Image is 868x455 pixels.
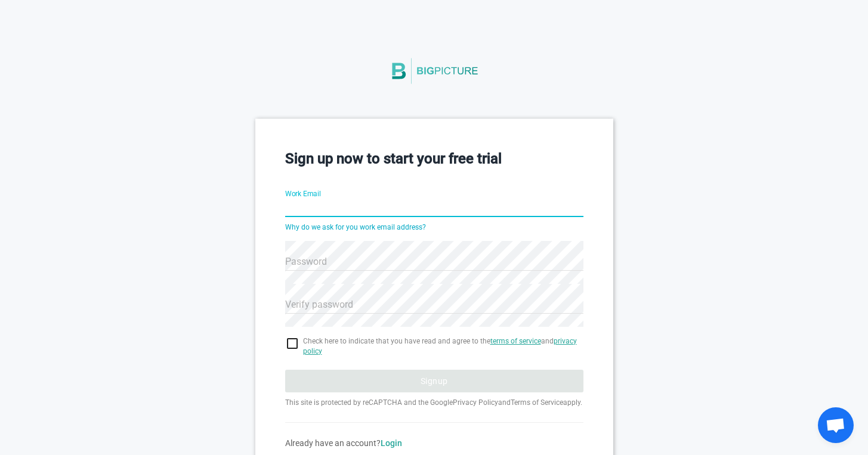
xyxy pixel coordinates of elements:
[381,438,402,448] a: Login
[303,336,583,357] span: Check here to indicate that you have read and agree to the and
[303,337,577,355] a: privacy policy
[285,223,426,231] a: Why do we ask for you work email address?
[390,46,479,96] img: BigPicture
[285,370,583,392] button: Signup
[453,398,498,407] a: Privacy Policy
[818,407,854,443] div: Open chat
[490,337,541,345] a: terms of service
[285,437,583,449] div: Already have an account?
[285,148,583,169] h3: Sign up now to start your free trial
[285,397,583,408] p: This site is protected by reCAPTCHA and the Google and apply.
[511,398,563,407] a: Terms of Service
